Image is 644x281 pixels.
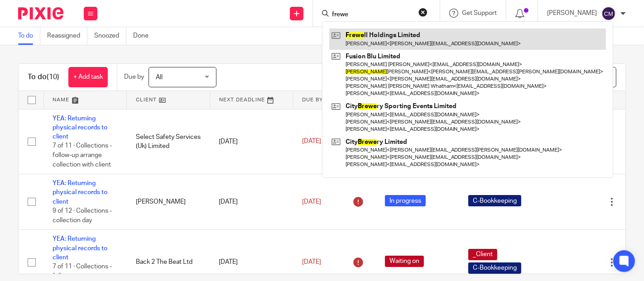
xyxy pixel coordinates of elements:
a: Snoozed [94,27,126,45]
span: [DATE] [302,199,321,205]
a: YEA: Returning physical records to client [53,180,107,205]
span: All [156,74,163,81]
img: svg%3E [601,6,616,21]
span: In progress [385,195,426,206]
a: YEA: Returning physical records to client [53,236,107,261]
img: Pixie [18,7,63,19]
span: Waiting on [385,256,424,267]
span: [DATE] [302,259,321,265]
td: Select Safety Services (Uk) Limited [127,109,210,174]
h1: To do [28,72,59,82]
span: [DATE] [302,138,321,145]
span: 9 of 12 · Collections - collection day [53,208,112,224]
span: Get Support [462,10,497,16]
span: _Client [468,249,497,260]
a: To do [18,27,40,45]
a: Reassigned [47,27,87,45]
a: Done [133,27,155,45]
span: C-Bookkeeping [468,262,521,274]
span: (10) [47,73,59,81]
span: C-Bookkeeping [468,195,521,206]
td: [PERSON_NAME] [127,174,210,230]
span: 7 of 11 · Collections - follow-up arrange collection with client [53,143,112,168]
p: [PERSON_NAME] [547,9,597,18]
td: [DATE] [210,109,293,174]
input: Search [331,11,413,19]
td: [DATE] [210,174,293,230]
p: Due by [124,72,144,81]
a: + Add task [68,67,108,87]
a: YEA: Returning physical records to client [53,115,107,140]
button: Clear [418,8,428,17]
